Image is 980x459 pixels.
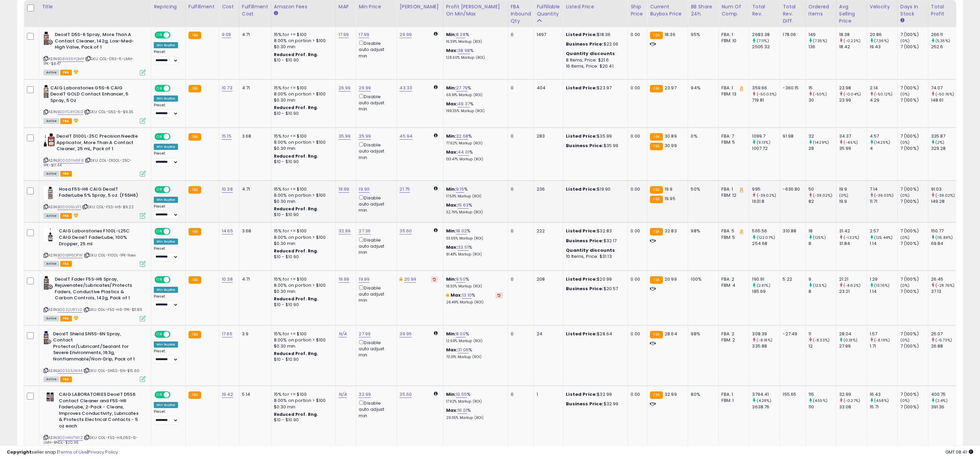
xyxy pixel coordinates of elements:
[870,145,897,152] div: 4
[900,140,910,145] small: (0%)
[931,145,959,152] div: 329.28
[721,133,744,139] div: FBA: 7
[874,91,893,97] small: (-50.12%)
[566,186,622,192] div: $19.90
[44,32,53,45] img: 41E0+970OzL._SL40_.jpg
[870,3,895,11] div: Velocity
[870,133,897,139] div: 4.57
[446,133,503,146] div: %
[808,97,836,103] div: 30
[783,186,800,192] div: -636.80
[650,196,663,203] small: FBA
[44,158,132,168] span: | SKU: CGL-D100L-25C-1PK-$17.44
[757,91,777,97] small: (-50.03%)
[511,186,529,192] div: 0
[566,41,622,47] div: $22.06
[222,31,231,38] a: 9.09
[931,3,956,18] div: Total Profit
[511,85,529,91] div: 0
[446,149,503,162] div: %
[60,70,72,75] span: FBA
[783,32,800,38] div: 178.06
[72,118,79,123] i: hazardous material
[900,133,928,139] div: 7 (100%)
[399,85,412,91] a: 43.33
[274,105,318,110] b: Reduced Prof. Rng.
[359,133,371,140] a: 35.99
[44,133,55,147] img: 51wZ-sGLabL._SL40_.jpg
[458,47,470,54] a: 38.98
[58,252,83,258] a: B0018P6DPW
[752,186,780,192] div: 995
[813,38,827,43] small: (7.35%)
[359,331,371,337] a: 27.99
[44,276,53,290] img: 41MZW17uj-L._SL40_.jpg
[339,331,347,337] a: N/A
[59,186,142,200] b: Hosa F5S-H6 CAIG DeoxIT FaderLube 5% Spray, 5 oz. (F5SH6)
[359,186,370,193] a: 19.90
[691,186,713,192] div: 50%
[566,85,622,91] div: $23.97
[154,197,178,203] div: Win BuyBox
[222,331,232,337] a: 17.65
[274,145,330,152] div: $0.30 min
[359,31,369,38] a: 17.99
[274,192,330,198] div: 8.00% on portion > $100
[274,159,330,165] div: $10 - $10.90
[900,186,928,192] div: 7 (100%)
[339,276,349,283] a: 19.99
[44,391,57,402] img: 5101E0swm1L._SL40_.jpg
[399,31,412,38] a: 29.99
[446,32,503,44] div: %
[359,3,394,11] div: Min Price
[274,44,330,50] div: $0.30 min
[242,32,266,38] div: 4.71
[566,41,603,47] b: Business Price:
[631,3,644,18] div: Ship Price
[900,97,928,103] div: 7 (100%)
[446,101,458,107] b: Max:
[274,3,333,11] div: Amazon Fees
[721,3,746,18] div: Num of Comp.
[813,91,827,97] small: (-50%)
[458,101,470,107] a: 49.37
[155,85,164,91] span: ON
[189,133,201,141] small: FBA
[274,111,330,117] div: $10 - $10.90
[399,391,412,398] a: 35.60
[874,140,890,145] small: (14.25%)
[60,171,72,177] span: FBA
[446,85,456,91] b: Min:
[900,91,910,97] small: (0%)
[274,38,330,44] div: 8.00% on portion > $100
[839,186,867,192] div: 19.9
[222,186,233,193] a: 10.38
[274,85,330,91] div: 15% for <= $100
[154,50,180,65] div: Preset:
[155,187,164,192] span: ON
[566,51,622,57] div: :
[721,139,744,145] div: FBM: 5
[222,3,236,11] div: Cost
[935,91,954,97] small: (-50.16%)
[783,133,800,139] div: 91.98
[404,276,416,283] a: 20.99
[665,133,677,139] span: 30.89
[566,63,622,69] div: 16 Items, Price: $20.41
[274,57,330,63] div: $10 - $10.90
[339,391,347,398] a: N/A
[839,97,867,103] div: 23.99
[58,449,87,455] a: Terms of Use
[783,85,800,91] div: -360.15
[931,85,959,91] div: 74.07
[566,50,615,57] b: Quantity discounts
[458,202,469,209] a: 15.63
[511,32,529,38] div: 0
[870,44,897,50] div: 19.43
[721,38,744,44] div: FBM: 10
[399,331,412,337] a: 39.95
[691,3,716,18] div: BB Share 24h.
[274,139,330,145] div: 8.00% on portion > $100
[900,85,928,91] div: 7 (100%)
[434,85,438,89] i: Calculated using Dynamic Max Price.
